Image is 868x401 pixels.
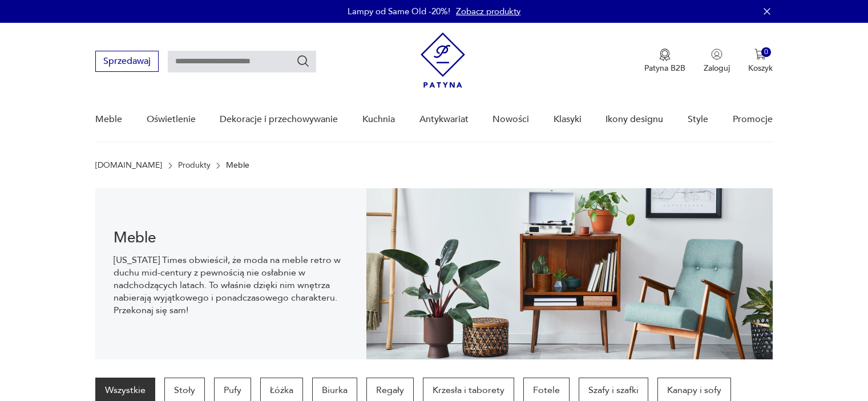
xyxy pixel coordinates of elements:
a: Meble [95,98,122,141]
button: Patyna B2B [644,48,685,74]
a: Produkty [178,161,211,170]
a: Kuchnia [362,98,395,141]
button: 0Koszyk [748,48,773,74]
p: [US_STATE] Times obwieścił, że moda na meble retro w duchu mid-century z pewnością nie osłabnie w... [114,254,348,317]
img: Ikonka użytkownika [711,48,722,60]
a: Antykwariat [419,98,469,141]
button: Zaloguj [704,48,730,74]
a: Ikony designu [605,98,663,141]
a: Sprzedawaj [95,58,159,66]
a: [DOMAIN_NAME] [95,161,162,170]
a: Promocje [733,98,773,141]
a: Klasyki [554,98,582,141]
p: Lampy od Same Old -20%! [348,6,450,17]
a: Oświetlenie [147,98,196,141]
button: Sprzedawaj [95,51,159,72]
img: Ikona medalu [659,48,671,61]
a: Dekoracje i przechowywanie [220,98,338,141]
p: Meble [226,161,249,170]
h1: Meble [114,231,348,245]
p: Koszyk [748,63,773,74]
img: Ikona koszyka [754,48,766,60]
button: Szukaj [296,54,310,68]
p: Patyna B2B [644,63,685,74]
a: Ikona medaluPatyna B2B [644,48,685,74]
div: 0 [761,47,771,57]
a: Style [688,98,708,141]
img: Meble [366,188,773,359]
a: Zobacz produkty [456,6,520,17]
img: Patyna - sklep z meblami i dekoracjami vintage [421,33,465,88]
a: Nowości [492,98,529,141]
p: Zaloguj [704,63,730,74]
